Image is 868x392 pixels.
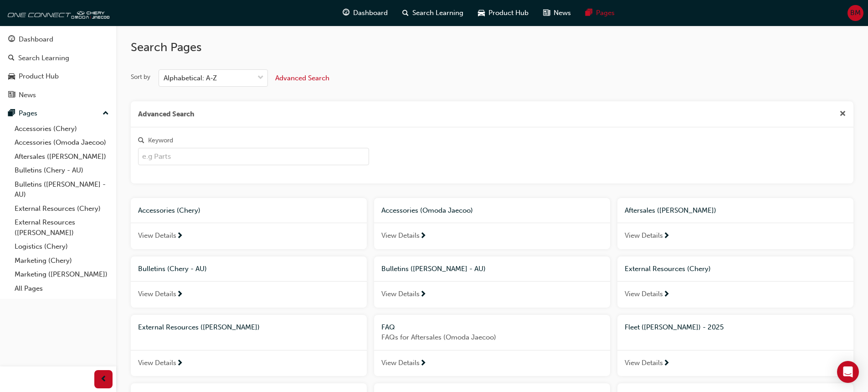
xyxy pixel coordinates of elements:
span: Pages [596,8,615,18]
span: FAQs for Aftersales (Omoda Jaecoo) [381,332,603,343]
span: up-icon [103,108,109,120]
button: Pages [4,105,113,122]
span: View Details [381,358,420,368]
span: guage-icon [8,36,15,44]
div: News [19,90,36,100]
div: Pages [19,108,37,119]
a: Accessories (Omoda Jaecoo) [11,136,113,150]
span: Advanced Search [138,109,195,120]
span: car-icon [478,7,485,19]
span: next-icon [176,360,183,368]
a: Bulletins (Chery - AU) [11,163,113,178]
span: prev-icon [100,374,107,385]
a: Marketing ([PERSON_NAME]) [11,267,113,282]
span: pages-icon [586,7,592,19]
img: oneconnect [5,4,109,22]
input: Keyword [138,148,369,165]
div: Product Hub [19,71,59,82]
span: search-icon [402,7,409,19]
span: Accessories (Omoda Jaecoo) [381,206,473,214]
div: Dashboard [19,34,53,45]
span: Aftersales ([PERSON_NAME]) [625,206,716,214]
span: FAQ [381,323,395,331]
button: BM [847,5,863,21]
span: Product Hub [488,8,529,18]
a: Product Hub [4,68,113,85]
span: next-icon [420,232,426,240]
span: news-icon [8,91,15,99]
span: View Details [625,230,663,241]
span: next-icon [176,232,183,240]
span: Fleet ([PERSON_NAME]) - 2025 [625,323,724,331]
a: Aftersales ([PERSON_NAME]) [11,150,113,164]
span: News [554,8,571,18]
span: next-icon [420,291,426,299]
span: Bulletins (Chery - AU) [138,265,207,273]
a: Aftersales ([PERSON_NAME])View Details [617,198,853,249]
span: Search Learning [412,8,463,18]
a: Accessories (Chery) [11,122,113,136]
span: View Details [138,289,176,299]
a: External Resources (Chery)View Details [617,256,853,308]
span: View Details [138,230,176,241]
div: Alphabetical: A-Z [164,73,217,84]
span: Advanced Search [275,74,329,82]
span: View Details [381,230,420,241]
span: next-icon [420,360,426,368]
span: View Details [625,289,663,299]
span: External Resources (Chery) [625,265,711,273]
a: Marketing (Chery) [11,254,113,268]
span: next-icon [176,291,183,299]
span: View Details [381,289,420,299]
a: Fleet ([PERSON_NAME]) - 2025View Details [617,315,853,376]
button: DashboardSearch LearningProduct HubNews [4,29,113,105]
span: View Details [138,358,176,368]
div: Keyword [148,136,173,145]
span: Accessories (Chery) [138,206,200,214]
a: car-iconProduct Hub [471,4,536,22]
span: BM [850,8,861,18]
span: pages-icon [8,110,15,118]
a: guage-iconDashboard [335,4,395,22]
a: Accessories (Omoda Jaecoo)View Details [374,198,610,249]
button: Advanced Search [275,69,329,87]
div: Open Intercom Messenger [837,361,859,383]
a: External Resources ([PERSON_NAME]) [11,215,113,240]
span: External Resources ([PERSON_NAME]) [138,323,260,331]
h2: Search Pages [131,40,853,55]
a: External Resources (Chery) [11,202,113,216]
span: Dashboard [353,8,388,18]
a: Bulletins ([PERSON_NAME] - AU)View Details [374,256,610,308]
a: news-iconNews [536,4,578,22]
span: next-icon [663,291,670,299]
a: search-iconSearch Learning [395,4,471,22]
a: Logistics (Chery) [11,240,113,254]
div: Sort by [131,73,150,82]
a: Search Learning [4,50,113,67]
a: Accessories (Chery)View Details [131,198,367,249]
span: guage-icon [343,7,349,19]
a: External Resources ([PERSON_NAME])View Details [131,315,367,376]
span: View Details [625,358,663,368]
a: News [4,87,113,104]
span: next-icon [663,232,670,240]
a: Bulletins ([PERSON_NAME] - AU) [11,178,113,202]
a: pages-iconPages [578,4,622,22]
span: next-icon [663,360,670,368]
a: Bulletins (Chery - AU)View Details [131,256,367,308]
a: All Pages [11,282,113,296]
span: cross-icon [839,110,846,119]
span: car-icon [8,73,15,81]
a: FAQFAQs for Aftersales (Omoda Jaecoo)View Details [374,315,610,376]
span: news-icon [543,7,550,19]
button: cross-icon [839,109,846,120]
span: down-icon [257,72,264,84]
a: Dashboard [4,31,113,48]
span: Bulletins ([PERSON_NAME] - AU) [381,265,486,273]
div: Search Learning [18,53,69,63]
span: search-icon [8,54,15,63]
span: search-icon [138,136,144,145]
